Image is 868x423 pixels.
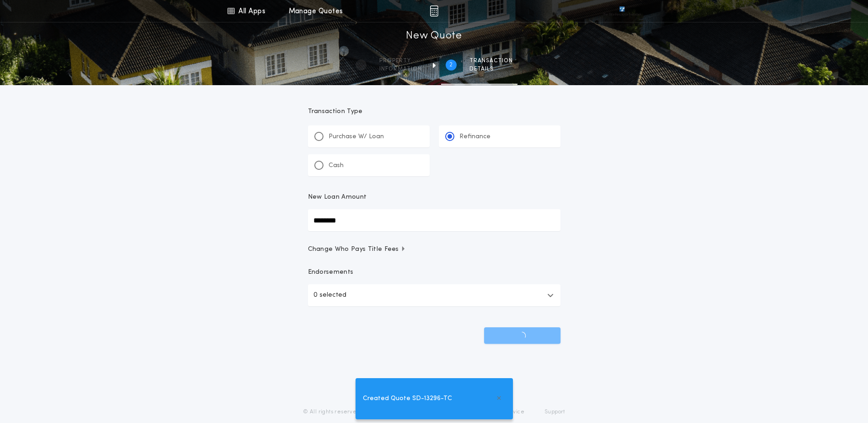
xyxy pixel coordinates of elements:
[308,245,406,254] span: Change Who Pays Title Fees
[308,268,561,277] p: Endorsements
[379,65,422,73] span: information
[469,65,513,73] span: details
[329,161,344,170] p: Cash
[459,132,491,141] p: Refinance
[308,107,561,116] p: Transaction Type
[308,193,367,202] p: New Loan Amount
[363,394,452,404] span: Created Quote SD-13296-TC
[603,6,641,16] img: vs-icon
[379,57,422,65] span: Property
[308,245,561,254] button: Change Who Pays Title Fees
[469,57,513,65] span: Transaction
[329,132,384,141] p: Purchase W/ Loan
[430,5,438,16] img: img
[313,290,346,301] p: 0 selected
[406,29,462,43] h1: New Quote
[449,61,453,69] h2: 2
[308,284,561,306] button: 0 selected
[308,209,561,231] input: New Loan Amount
